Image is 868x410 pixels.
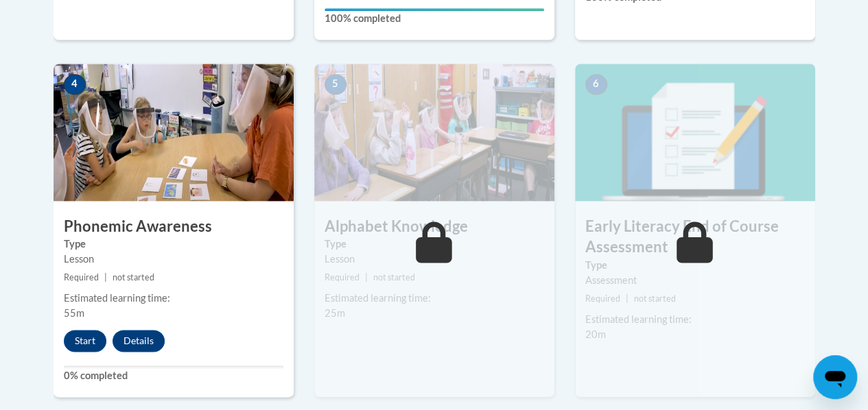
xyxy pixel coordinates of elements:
[325,237,544,252] label: Type
[325,11,544,26] label: 100% completed
[64,330,106,352] button: Start
[585,293,620,304] span: Required
[585,328,606,340] span: 20m
[325,74,347,95] span: 5
[585,258,805,273] label: Type
[54,216,294,237] h3: Phonemic Awareness
[634,293,676,304] span: not started
[314,64,554,201] img: Course Image
[813,355,857,399] iframe: Button to launch messaging window
[64,368,283,383] label: 0% completed
[104,272,107,282] span: |
[373,272,415,282] span: not started
[325,272,360,282] span: Required
[365,272,368,282] span: |
[54,64,294,201] img: Course Image
[325,8,544,11] div: Your progress
[626,293,629,304] span: |
[325,291,544,306] div: Estimated learning time:
[575,216,815,258] h3: Early Literacy End of Course Assessment
[64,74,86,95] span: 4
[585,312,805,327] div: Estimated learning time:
[113,330,165,352] button: Details
[325,307,345,319] span: 25m
[64,291,283,306] div: Estimated learning time:
[585,273,805,288] div: Assessment
[64,272,99,282] span: Required
[64,252,283,267] div: Lesson
[113,272,154,282] span: not started
[64,307,84,319] span: 55m
[314,216,554,237] h3: Alphabet Knowledge
[325,252,544,267] div: Lesson
[575,64,815,201] img: Course Image
[585,74,607,95] span: 6
[64,237,283,252] label: Type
